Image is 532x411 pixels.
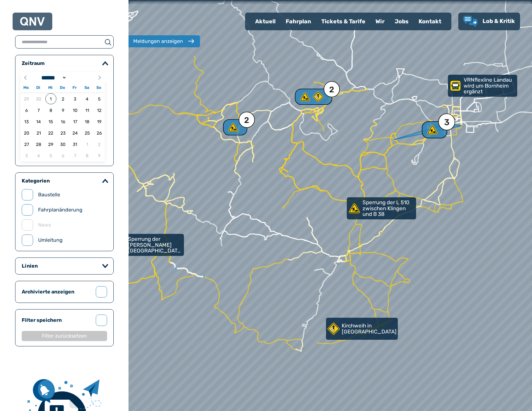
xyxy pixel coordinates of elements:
div: Sperrung der [PERSON_NAME][GEOGRAPHIC_DATA] in [GEOGRAPHIC_DATA] [112,234,181,256]
div: Kirchweih in [GEOGRAPHIC_DATA] [326,318,395,340]
a: Lob & Kritik [463,16,515,27]
p: Kirchweih in [GEOGRAPHIC_DATA] [342,323,397,334]
span: 02.11.2025 [94,139,105,150]
span: Sa [81,86,93,90]
span: 01.10.2025 [45,93,56,104]
div: 3 [427,125,441,135]
div: 2 [227,122,242,132]
span: 12.10.2025 [94,105,105,116]
span: 19.10.2025 [94,116,105,127]
span: 09.10.2025 [57,105,68,116]
span: 21.10.2025 [33,127,44,138]
span: 01.11.2025 [82,139,93,150]
span: 28.10.2025 [33,139,44,150]
span: 04.10.2025 [82,93,93,104]
a: Aktuell [250,13,281,30]
a: Tickets & Tarife [316,13,370,30]
span: 22.10.2025 [45,127,56,138]
span: Mo [20,86,32,90]
span: Di [32,86,44,90]
div: 3 [444,118,449,127]
span: Fr [69,86,81,90]
label: Umleitung [38,236,63,244]
button: Meldungen anzeigen [127,35,200,47]
span: Lob & Kritik [483,18,515,25]
span: 09.11.2025 [94,150,105,161]
label: News [38,221,51,229]
span: 31.10.2025 [70,139,81,150]
a: QNV Logo [20,15,45,28]
span: 08.10.2025 [45,105,56,116]
a: Sperrung der [PERSON_NAME][GEOGRAPHIC_DATA] in [GEOGRAPHIC_DATA] [112,234,184,256]
span: 04.11.2025 [33,150,44,161]
p: Sperrung der L 510 zwischen Klingen und B 38 [363,200,415,217]
span: 18.10.2025 [82,116,93,127]
img: QNV Logo [20,17,45,26]
span: Do [56,86,68,90]
span: So [93,86,105,90]
span: 08.11.2025 [82,150,93,161]
span: 07.11.2025 [70,150,81,161]
span: 30.10.2025 [57,139,68,150]
a: VRNflexline Landau wird um Bornheim ergänzt [448,75,517,97]
span: 06.11.2025 [57,150,68,161]
span: 05.10.2025 [94,93,105,104]
div: 2 [329,86,334,94]
legend: Kategorien [22,178,50,184]
div: 2 [302,92,324,102]
span: 14.10.2025 [33,116,44,127]
span: 24.10.2025 [70,127,81,138]
a: Sperrung der L 510 zwischen Klingen und B 38 [347,197,416,219]
span: 30.09.2025 [33,93,44,104]
span: 06.10.2025 [21,105,32,116]
label: Archivierte anzeigen [22,288,91,296]
label: Fahrplanänderung [38,206,83,214]
a: Fahrplan [281,13,316,30]
span: 07.10.2025 [33,105,44,116]
button: suchen [102,38,113,46]
span: 23.10.2025 [57,127,68,138]
legend: Zeitraum [22,60,45,67]
span: 25.10.2025 [82,127,93,138]
span: 03.10.2025 [70,93,81,104]
span: 05.11.2025 [45,150,56,161]
a: Jobs [390,13,414,30]
label: Filter speichern [22,316,91,324]
span: 20.10.2025 [21,127,32,138]
div: 2 [244,116,249,124]
p: Sperrung der [PERSON_NAME][GEOGRAPHIC_DATA] in [GEOGRAPHIC_DATA] [128,236,183,254]
span: 15.10.2025 [45,116,56,127]
span: 13.10.2025 [21,116,32,127]
span: 16.10.2025 [57,116,68,127]
div: Meldungen anzeigen [133,38,183,45]
span: 02.10.2025 [57,93,68,104]
span: 11.10.2025 [82,105,93,116]
a: Kontakt [414,13,446,30]
p: VRNflexline Landau wird um Bornheim ergänzt [464,77,516,95]
span: 17.10.2025 [70,116,81,127]
span: 26.10.2025 [94,127,105,138]
legend: Linien [22,263,38,269]
span: Mi [44,86,56,90]
a: Kirchweih in [GEOGRAPHIC_DATA] [326,318,398,340]
label: Baustelle [38,191,60,199]
input: Year [67,74,89,81]
a: Wir [370,13,390,30]
span: 10.10.2025 [70,105,81,116]
span: 03.11.2025 [21,150,32,161]
span: 27.10.2025 [21,139,32,150]
select: Month [39,74,67,81]
span: 29.10.2025 [45,139,56,150]
span: 29.09.2025 [21,93,32,104]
